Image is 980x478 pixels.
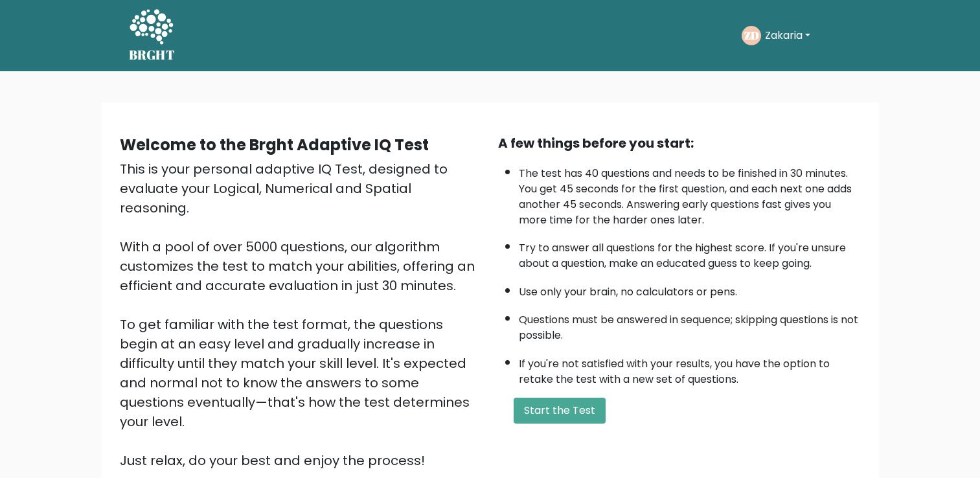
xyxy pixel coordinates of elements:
text: ZD [744,28,758,43]
div: This is your personal adaptive IQ Test, designed to evaluate your Logical, Numerical and Spatial ... [120,159,483,470]
h5: BRGHT [129,47,176,63]
div: A few things before you start: [498,133,861,153]
li: The test has 40 questions and needs to be finished in 30 minutes. You get 45 seconds for the firs... [519,159,861,228]
li: Questions must be answered in sequence; skipping questions is not possible. [519,306,861,343]
li: Use only your brain, no calculators or pens. [519,278,861,300]
li: Try to answer all questions for the highest score. If you're unsure about a question, make an edu... [519,234,861,271]
button: Zakaria [761,27,814,44]
li: If you're not satisfied with your results, you have the option to retake the test with a new set ... [519,350,861,387]
b: Welcome to the Brght Adaptive IQ Test [120,134,429,155]
button: Start the Test [514,398,606,424]
a: BRGHT [129,5,176,66]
